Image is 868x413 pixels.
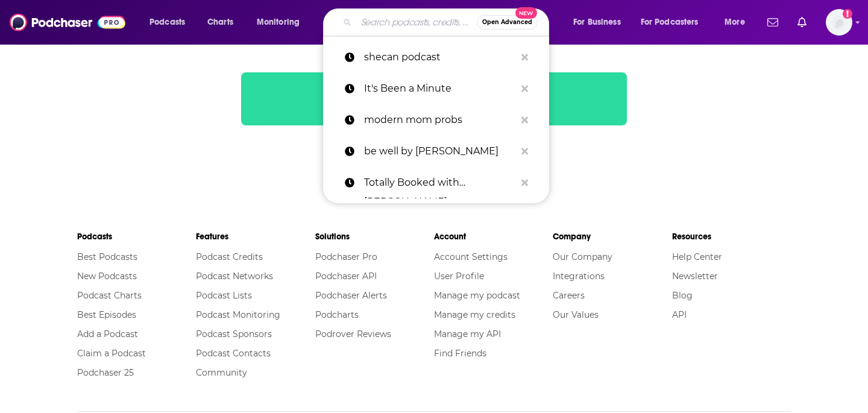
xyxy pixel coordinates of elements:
a: Community [196,367,247,378]
a: Podchaser Pro [315,251,377,262]
a: Manage my podcast [434,290,520,301]
button: Show profile menu [826,9,852,36]
li: Account [434,226,553,247]
a: Blog [672,290,693,301]
span: Open Advanced [482,19,532,25]
a: Podcast Contacts [196,348,271,359]
a: Podcast Monitoring [196,309,280,320]
button: open menu [565,13,636,32]
svg: Add a profile image [843,9,852,19]
a: Podcast Sponsors [196,329,272,339]
a: Manage my API [434,329,501,339]
a: API [672,309,687,320]
p: It's Been a Minute [364,73,515,104]
li: Solutions [315,226,434,247]
button: open menu [248,13,315,32]
p: shecan podcast [364,42,515,73]
span: Charts [207,14,233,31]
a: Our Company [553,251,612,262]
a: Integrations [553,271,605,282]
a: Totally Booked with [PERSON_NAME] [323,167,549,198]
a: Show notifications dropdown [793,12,811,33]
button: open menu [141,13,201,32]
a: Help Center [672,251,722,262]
a: Charts [200,13,241,32]
a: Best Episodes [77,309,136,320]
img: Podchaser - Follow, Share and Rate Podcasts [10,11,125,34]
a: Our Values [553,309,599,320]
li: Features [196,226,315,247]
a: Claim a Podcast [77,348,146,359]
a: Manage my credits [434,309,515,320]
span: Logged in as jennarohl [826,9,852,36]
a: be well by [PERSON_NAME] [323,136,549,167]
a: Best Podcasts [77,251,137,262]
button: open menu [633,13,716,32]
a: New Podcasts [77,271,137,282]
a: Podchaser 25 [77,367,134,378]
a: Podcast Networks [196,271,273,282]
input: Search podcasts, credits, & more... [356,13,477,32]
a: Podchaser Alerts [315,290,387,301]
li: Podcasts [77,226,196,247]
a: modern mom probs [323,104,549,136]
a: Podcast Credits [196,251,263,262]
div: Search podcasts, credits, & more... [335,8,561,36]
li: Resources [672,226,791,247]
p: be well by kelly [364,136,515,167]
a: Add a Podcast [77,329,138,339]
p: modern mom probs [364,104,515,136]
span: For Podcasters [641,14,699,31]
span: New [515,7,537,19]
a: Podcast Charts [77,290,142,301]
img: User Profile [826,9,852,36]
p: Totally Booked with Zibby Owens [364,167,515,198]
a: Account Settings [434,251,508,262]
a: Find Friends [434,348,486,359]
a: Newsletter [672,271,718,282]
a: shecan podcast [323,42,549,73]
span: More [725,14,745,31]
a: Podchaser API [315,271,377,282]
span: Monitoring [257,14,300,31]
a: User Profile [434,271,484,282]
a: Podcast Lists [196,290,252,301]
button: Open AdvancedNew [477,15,538,30]
a: Podcharts [315,309,359,320]
a: Careers [553,290,585,301]
span: Podcasts [149,14,185,31]
a: Podrover Reviews [315,329,391,339]
button: open menu [716,13,760,32]
span: For Business [573,14,621,31]
a: It's Been a Minute [323,73,549,104]
li: Company [553,226,671,247]
a: Show notifications dropdown [763,12,783,33]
